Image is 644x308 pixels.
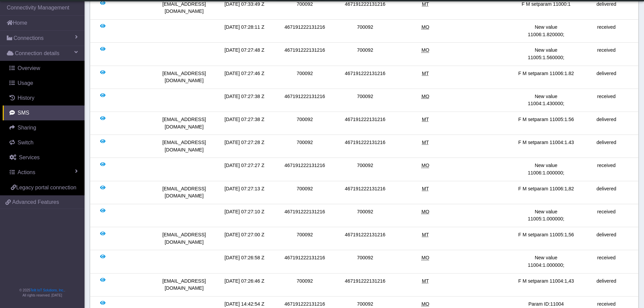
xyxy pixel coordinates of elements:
div: [DATE] 07:27:38 Z [214,116,275,131]
div: [DATE] 07:27:10 Z [214,208,275,223]
span: Switch [18,140,33,145]
a: History [3,91,85,105]
div: F M setparam 11004:1,43 [516,278,576,292]
div: 467191222131216 [335,70,395,85]
span: Legacy portal connection [16,185,76,190]
div: 700092 [335,162,395,176]
div: F M setparam 11000:1 [516,1,576,15]
div: [EMAIL_ADDRESS][DOMAIN_NAME] [154,1,214,15]
span: Actions [18,169,35,175]
div: [DATE] 07:27:46 Z [214,70,275,85]
div: 467191222131216 [335,231,395,246]
div: delivered [576,116,637,131]
span: SMS [18,110,29,116]
div: [EMAIL_ADDRESS][DOMAIN_NAME] [154,116,214,131]
span: Mobile Originated [422,301,429,307]
div: [EMAIL_ADDRESS][DOMAIN_NAME] [154,139,214,153]
div: received [576,254,637,269]
div: [DATE] 07:27:27 Z [214,162,275,176]
a: Sharing [3,120,85,135]
span: Mobile Terminated [422,117,429,122]
span: Connections [14,34,44,42]
div: received [576,208,637,223]
div: delivered [576,185,637,200]
div: [DATE] 07:28:11 Z [214,24,275,38]
div: 467191222131216 [275,24,335,38]
div: 467191222131216 [335,278,395,292]
div: F M setparam 11006:1.82 [516,70,576,85]
a: SMS [3,105,85,120]
a: Telit IoT Solutions, Inc. [30,288,64,292]
div: delivered [576,231,637,246]
div: New value 11006:1.820000; [516,24,576,38]
div: 700092 [275,1,335,15]
div: [DATE] 07:27:00 Z [214,231,275,246]
div: 467191222131216 [275,47,335,61]
div: delivered [576,278,637,292]
span: Mobile Originated [422,94,429,99]
span: Mobile Originated [422,47,429,53]
span: Mobile Originated [422,163,429,168]
div: delivered [576,70,637,85]
span: Mobile Originated [422,255,429,260]
div: New value 11005:1.000000; [516,208,576,223]
span: Mobile Terminated [422,186,429,191]
div: New value 11004:1.430000; [516,93,576,108]
div: F M setparam 11006:1,82 [516,185,576,200]
div: 700092 [275,231,335,246]
div: 467191222131216 [275,254,335,269]
span: Advanced Features [12,198,59,206]
div: 467191222131216 [275,93,335,108]
div: New value 11006:1.000000; [516,162,576,176]
span: Mobile Originated [422,209,429,214]
a: Services [3,150,85,165]
div: 700092 [275,116,335,131]
div: 700092 [335,93,395,108]
div: received [576,93,637,108]
div: 467191222131216 [275,162,335,176]
div: 700092 [335,47,395,61]
div: 467191222131216 [335,116,395,131]
div: [DATE] 07:27:38 Z [214,93,275,108]
span: Services [19,155,40,160]
div: 700092 [335,254,395,269]
div: 700092 [275,70,335,85]
div: 700092 [335,24,395,38]
div: 700092 [275,185,335,200]
div: [DATE] 07:27:13 Z [214,185,275,200]
span: Usage [18,80,33,86]
div: [DATE] 07:27:28 Z [214,139,275,153]
div: 700092 [275,278,335,292]
span: Mobile Terminated [422,1,429,7]
a: Switch [3,135,85,150]
div: [EMAIL_ADDRESS][DOMAIN_NAME] [154,278,214,292]
div: [DATE] 07:26:46 Z [214,278,275,292]
a: Actions [3,165,85,180]
a: Usage [3,76,85,91]
div: received [576,162,637,176]
div: 700092 [275,139,335,153]
div: 467191222131216 [335,1,395,15]
span: Overview [18,65,40,71]
div: 467191222131216 [275,208,335,223]
div: F M setparam 11005:1,56 [516,231,576,246]
div: New value 11004:1.000000; [516,254,576,269]
div: F M setparam 11005:1.56 [516,116,576,131]
div: received [576,24,637,38]
span: Connection details [15,49,59,57]
div: 467191222131216 [335,185,395,200]
div: delivered [576,1,637,15]
a: Overview [3,61,85,76]
span: Mobile Terminated [422,232,429,237]
div: [EMAIL_ADDRESS][DOMAIN_NAME] [154,185,214,200]
div: [DATE] 07:27:48 Z [214,47,275,61]
div: [DATE] 07:26:58 Z [214,254,275,269]
div: received [576,47,637,61]
div: 467191222131216 [335,139,395,153]
span: Mobile Originated [422,24,429,30]
span: History [18,95,34,101]
div: 700092 [335,208,395,223]
span: Mobile Terminated [422,278,429,284]
div: [EMAIL_ADDRESS][DOMAIN_NAME] [154,231,214,246]
span: Mobile Terminated [422,140,429,145]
